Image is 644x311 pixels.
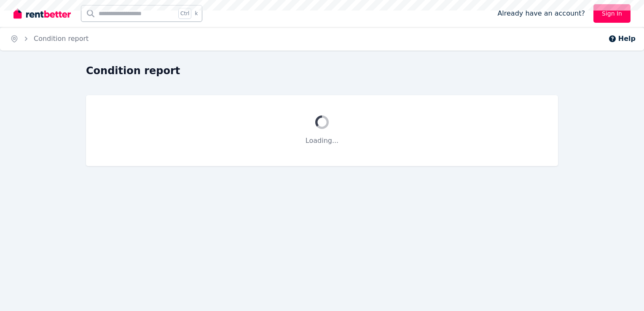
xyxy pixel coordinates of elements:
[86,64,180,78] h1: Condition report
[608,34,636,44] button: Help
[178,8,191,19] span: Ctrl
[593,4,631,23] a: Sign In
[106,136,538,146] p: Loading...
[34,35,89,43] a: Condition report
[13,7,71,20] img: RentBetter
[195,10,198,17] span: k
[497,8,585,19] span: Already have an account?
